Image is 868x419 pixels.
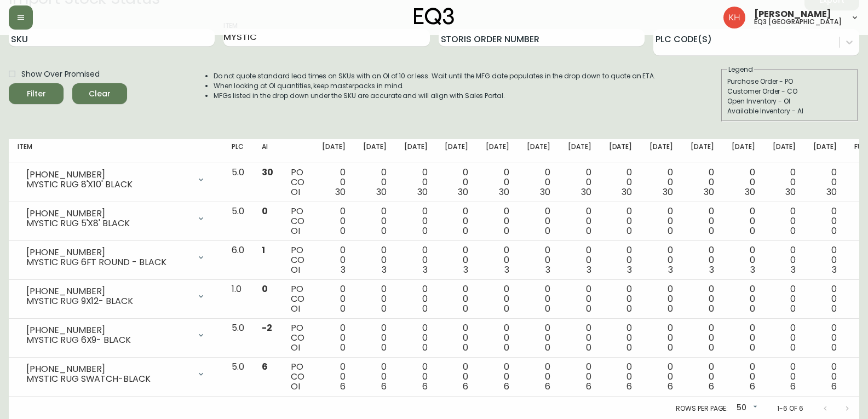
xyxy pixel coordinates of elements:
span: 30 [376,186,387,198]
span: 6 [340,380,346,393]
div: [PHONE_NUMBER]MYSTIC RUG 5'X8' BLACK [18,206,214,231]
span: 0 [668,225,673,237]
div: 0 0 [813,168,837,197]
div: MYSTIC RUG 6FT ROUND - BLACK [26,257,190,267]
div: 0 0 [568,362,591,392]
span: 3 [463,263,468,276]
p: 1-6 of 6 [777,404,803,414]
div: 0 0 [691,206,714,236]
span: 30 [540,186,550,198]
div: 0 0 [691,362,714,392]
span: 30 [581,186,591,198]
div: 0 0 [486,168,509,197]
span: 0 [262,205,268,217]
div: PO CO [291,206,304,236]
div: 0 0 [691,323,714,353]
span: 0 [545,225,550,237]
div: [PHONE_NUMBER]MYSTIC RUG 8'X10' BLACK [18,168,214,192]
span: -2 [262,322,272,334]
div: 0 0 [486,323,509,353]
span: 0 [709,341,714,354]
span: Show Over Promised [21,68,100,80]
span: 3 [750,263,755,276]
div: 0 0 [732,245,755,275]
div: 0 0 [813,362,837,392]
th: [DATE] [600,139,641,163]
span: 0 [381,225,387,237]
span: 3 [668,263,673,276]
span: 0 [504,341,509,354]
span: OI [291,186,300,198]
span: 6 [504,380,509,393]
button: Filter [9,83,64,104]
img: 6bce50593809ea0ae37ab3ec28db6a8b [723,7,745,28]
span: 6 [668,380,673,393]
div: 0 0 [773,168,796,197]
div: 0 0 [649,245,673,275]
th: [DATE] [682,139,723,163]
div: [PHONE_NUMBER] [26,209,190,219]
th: Item [9,139,223,163]
div: PO CO [291,284,304,314]
span: 0 [750,302,755,315]
div: 0 0 [609,362,633,392]
div: 0 0 [649,284,673,314]
span: 0 [504,302,509,315]
div: PO CO [291,362,304,392]
div: 0 0 [404,323,428,353]
th: [DATE] [723,139,764,163]
span: 0 [750,225,755,237]
th: [DATE] [477,139,518,163]
span: 0 [262,283,268,295]
td: 6.0 [223,241,253,280]
div: 0 0 [732,168,755,197]
legend: Legend [727,65,754,74]
div: 0 0 [649,168,673,197]
div: 0 0 [363,284,387,314]
div: 0 0 [486,362,509,392]
span: 0 [626,225,632,237]
div: 0 0 [363,323,387,353]
div: 0 0 [404,284,428,314]
span: 0 [709,225,714,237]
th: [DATE] [518,139,559,163]
span: 6 [831,380,837,393]
th: [DATE] [436,139,477,163]
span: 0 [586,225,591,237]
span: 0 [545,302,550,315]
div: MYSTIC RUG 9X12- BLACK [26,296,190,306]
div: 0 0 [445,323,468,353]
div: 0 0 [649,362,673,392]
div: Filter [27,87,46,101]
div: 50 [732,399,760,417]
div: 0 0 [527,362,550,392]
div: 0 0 [486,245,509,275]
span: [PERSON_NAME] [754,10,831,19]
span: 0 [381,341,387,354]
div: [PHONE_NUMBER]MYSTIC RUG SWATCH-BLACK [18,362,214,386]
div: 0 0 [322,362,346,392]
span: 0 [545,341,550,354]
div: 0 0 [527,245,550,275]
span: OI [291,341,300,354]
th: [DATE] [559,139,600,163]
td: 5.0 [223,202,253,241]
span: 30 [622,186,632,198]
div: 0 0 [773,323,796,353]
div: 0 0 [363,168,387,197]
span: 0 [626,341,632,354]
span: 0 [709,302,714,315]
div: 0 0 [568,206,591,236]
span: 30 [704,186,714,198]
li: When looking at OI quantities, keep masterpacks in mind. [214,81,656,91]
span: 0 [668,341,673,354]
span: 30 [745,186,755,198]
th: [DATE] [764,139,805,163]
div: [PHONE_NUMBER] [26,170,190,180]
div: 0 0 [773,284,796,314]
div: 0 0 [363,362,387,392]
span: 0 [831,225,837,237]
th: [DATE] [354,139,395,163]
span: 6 [586,380,591,393]
span: 0 [586,302,591,315]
